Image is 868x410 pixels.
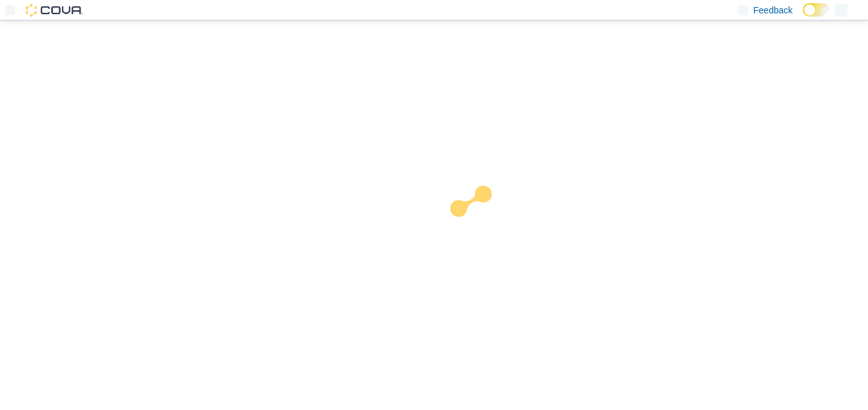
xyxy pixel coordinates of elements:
span: Feedback [754,4,793,17]
span: Dark Mode [803,17,803,17]
input: Dark Mode [803,3,830,17]
img: cova-loader [434,176,530,272]
img: Cova [26,4,83,17]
